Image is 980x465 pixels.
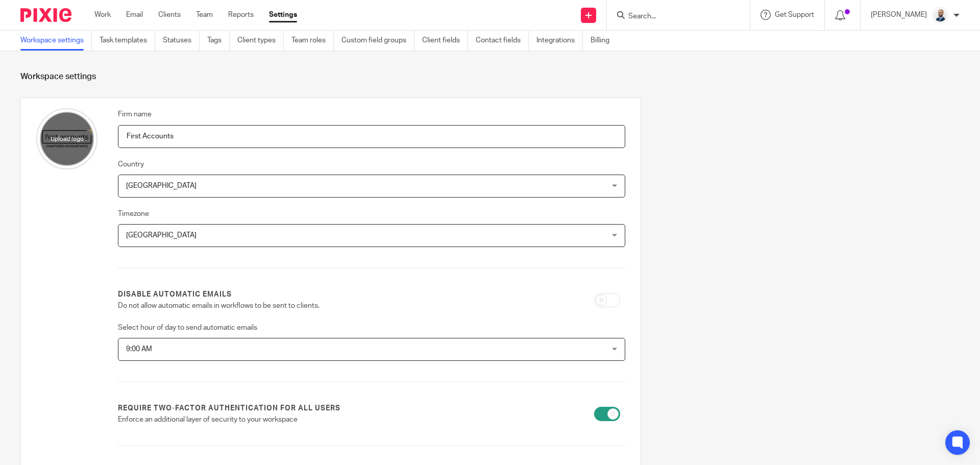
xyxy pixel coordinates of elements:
[118,159,144,169] label: Country
[158,10,181,20] a: Clients
[118,125,625,148] input: Name of your firm
[118,109,152,119] label: Firm name
[932,7,948,23] img: Mark%20LI%20profiler.png
[536,31,583,51] a: Integrations
[237,31,284,51] a: Client types
[207,31,230,51] a: Tags
[341,31,414,51] a: Custom field groups
[118,289,232,300] label: Disable automatic emails
[126,232,197,239] span: [GEOGRAPHIC_DATA]
[126,346,152,353] span: 9:00 AM
[163,31,200,51] a: Statuses
[20,71,960,82] h1: Workspace settings
[118,414,451,425] p: Enforce an additional layer of security to your workspace
[291,31,334,51] a: Team roles
[627,12,719,21] input: Search
[196,10,213,20] a: Team
[20,8,71,22] img: Pixie
[118,403,340,413] label: Require two-factor authentication for all users
[94,10,111,20] a: Work
[228,10,254,20] a: Reports
[20,31,92,51] a: Workspace settings
[126,10,143,20] a: Email
[775,11,814,18] span: Get Support
[100,31,155,51] a: Task templates
[422,31,468,51] a: Client fields
[476,31,529,51] a: Contact fields
[118,301,451,311] p: Do not allow automatic emails in workflows to be sent to clients.
[126,182,197,189] span: [GEOGRAPHIC_DATA]
[269,10,297,20] a: Settings
[118,323,257,333] label: Select hour of day to send automatic emails
[591,31,617,51] a: Billing
[118,209,149,219] label: Timezone
[871,10,927,20] p: [PERSON_NAME]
